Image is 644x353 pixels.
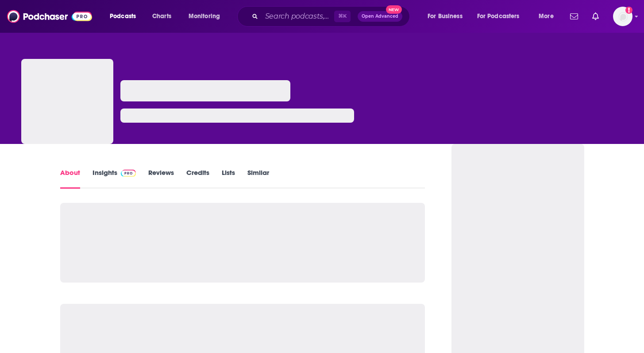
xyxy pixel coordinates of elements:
div: Search podcasts, credits, & more... [246,6,418,27]
button: Open AdvancedNew [358,11,402,22]
a: Show notifications dropdown [589,9,602,24]
span: More [539,10,554,23]
span: Podcasts [110,10,136,23]
span: New [386,5,402,14]
img: User Profile [613,7,632,26]
a: Lists [222,168,235,189]
a: About [60,168,80,189]
a: Credits [186,168,209,189]
button: open menu [532,9,565,23]
a: Similar [247,168,269,189]
img: Podchaser - Follow, Share and Rate Podcasts [7,8,92,25]
span: Charts [152,10,171,23]
button: Show profile menu [613,7,632,26]
button: open menu [104,9,147,23]
a: InsightsPodchaser Pro [93,168,136,189]
span: Open Advanced [362,14,398,19]
span: For Business [428,10,463,23]
a: Reviews [148,168,174,189]
a: Charts [147,9,177,23]
a: Show notifications dropdown [567,9,582,24]
button: open menu [471,9,532,23]
input: Search podcasts, credits, & more... [262,9,334,23]
button: open menu [182,9,231,23]
span: Monitoring [189,10,220,23]
span: For Podcasters [477,10,520,23]
span: ⌘ K [334,11,351,22]
svg: Add a profile image [625,7,632,14]
span: Logged in as biancagorospe [613,7,632,26]
img: Podchaser Pro [121,170,136,177]
button: open menu [421,9,474,23]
